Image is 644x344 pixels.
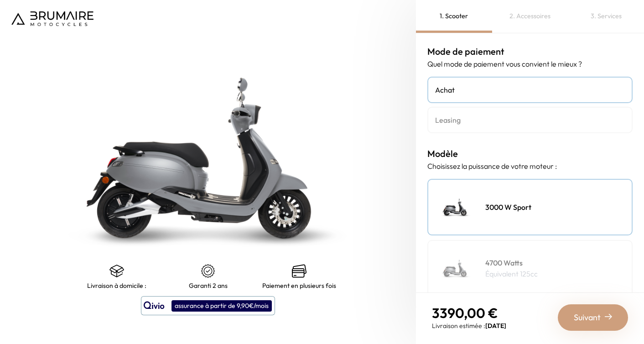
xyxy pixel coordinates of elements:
[144,300,165,311] img: logo qivio
[605,313,612,320] img: right-arrow-2.png
[435,84,625,95] h4: Achat
[485,268,538,279] p: Équivalent 125cc
[432,305,506,321] p: 3390,00 €
[189,282,228,289] p: Garanti 2 ans
[427,147,633,161] h3: Modèle
[485,322,506,330] span: [DATE]
[435,115,625,125] h4: Leasing
[433,245,478,291] img: Scooter
[427,58,633,69] p: Quel mode de paiement vous convient le mieux ?
[432,321,506,330] p: Livraison estimée :
[171,300,272,312] div: assurance à partir de 9,90€/mois
[292,264,306,278] img: credit-cards.png
[574,311,601,324] span: Suivant
[485,257,538,268] h4: 4700 Watts
[427,107,633,133] a: Leasing
[87,282,146,289] p: Livraison à domicile :
[427,45,633,58] h3: Mode de paiement
[433,184,478,230] img: Scooter
[485,202,531,213] h4: 3000 W Sport
[201,264,215,278] img: certificat-de-garantie.png
[427,161,633,172] p: Choisissez la puissance de votre moteur :
[141,296,275,315] button: assurance à partir de 9,90€/mois
[262,282,336,289] p: Paiement en plusieurs fois
[109,264,124,278] img: shipping.png
[11,11,93,26] img: Logo de Brumaire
